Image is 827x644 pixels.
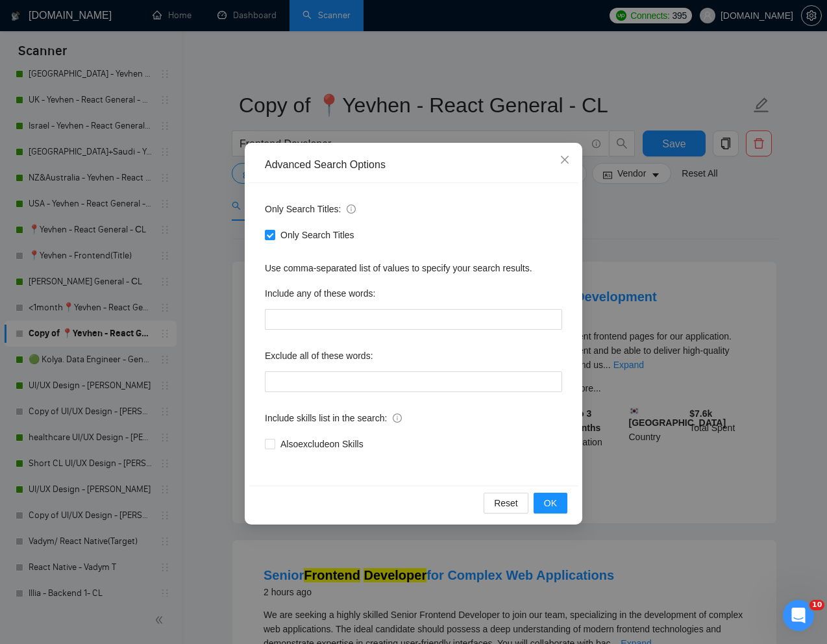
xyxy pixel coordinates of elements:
[783,600,814,631] iframe: Intercom live chat
[544,496,557,510] span: OK
[347,204,356,214] span: info-circle
[393,414,402,423] span: info-circle
[484,493,528,514] button: Reset
[809,600,824,610] span: 10
[265,202,356,216] span: Only Search Titles:
[547,143,582,178] button: Close
[534,493,567,514] button: OK
[494,496,518,510] span: Reset
[560,155,570,165] span: close
[265,411,402,425] span: Include skills list in the search:
[265,261,562,275] div: Use comma-separated list of values to specify your search results.
[265,283,375,304] label: Include any of these words:
[265,345,373,366] label: Exclude all of these words:
[265,158,562,172] div: Advanced Search Options
[275,228,360,242] span: Only Search Titles
[275,437,369,451] span: Also exclude on Skills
